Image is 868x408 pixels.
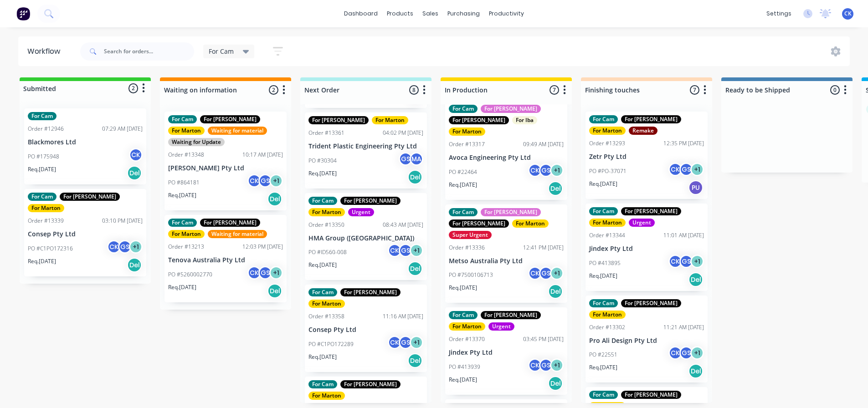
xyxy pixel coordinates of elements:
[247,266,261,280] div: CK
[28,204,64,212] div: For Marton
[308,143,423,150] p: Trident Plastic Engineering Pty Ltd
[679,163,693,176] div: GS
[258,174,272,188] div: GS
[28,245,73,253] p: PO #C1PO172316
[168,256,283,264] p: Tenova Australia Pty Ltd
[663,139,704,148] div: 12:35 PM [DATE]
[621,207,681,215] div: For [PERSON_NAME]
[168,283,196,291] p: Req. [DATE]
[548,376,563,391] div: Del
[129,240,143,254] div: + 1
[449,257,564,265] p: Metso Australia Pty Ltd
[372,116,408,124] div: For Marton
[688,272,703,287] div: Del
[200,115,260,123] div: For [PERSON_NAME]
[523,244,564,252] div: 12:41 PM [DATE]
[449,116,509,124] div: For [PERSON_NAME]
[164,112,287,210] div: For CamFor [PERSON_NAME]For MartonWaiting for materialWaiting for UpdateOrder #1334810:17 AM [DAT...
[305,193,427,280] div: For CamFor [PERSON_NAME]For MartonUrgentOrder #1335008:43 AM [DATE]HMA Group ([GEOGRAPHIC_DATA])P...
[383,312,423,321] div: 11:16 AM [DATE]
[668,255,682,268] div: CK
[589,311,626,319] div: For Marton
[60,193,120,201] div: For [PERSON_NAME]
[443,7,484,20] div: purchasing
[308,380,337,388] div: For Cam
[762,7,796,20] div: settings
[449,322,485,331] div: For Marton
[308,235,423,242] p: HMA Group ([GEOGRAPHIC_DATA])
[269,174,283,188] div: + 1
[410,244,423,257] div: + 1
[127,258,142,272] div: Del
[449,311,478,319] div: For Cam
[528,358,542,372] div: CK
[589,323,625,331] div: Order #13302
[102,217,143,225] div: 03:10 PM [DATE]
[308,221,344,229] div: Order #13350
[258,266,272,280] div: GS
[388,244,401,257] div: CK
[209,46,234,56] span: For Cam
[621,115,681,123] div: For [PERSON_NAME]
[308,392,345,400] div: For Marton
[589,207,618,215] div: For Cam
[107,240,121,254] div: CK
[104,42,194,61] input: Search for orders...
[690,346,704,360] div: + 1
[308,261,337,269] p: Req. [DATE]
[539,163,553,177] div: GS
[589,219,626,227] div: For Marton
[449,219,509,228] div: For [PERSON_NAME]
[339,7,382,20] a: dashboard
[621,299,681,307] div: For [PERSON_NAME]
[267,284,282,298] div: Del
[586,296,708,383] div: For CamFor [PERSON_NAME]For MartonOrder #1330211:21 AM [DATE]Pro Ali Design Pty LtdPO #22551CKGS+...
[589,127,626,135] div: For Marton
[308,288,337,296] div: For Cam
[28,165,56,173] p: Req. [DATE]
[589,363,617,372] p: Req. [DATE]
[28,193,56,201] div: For Cam
[523,335,564,343] div: 03:45 PM [DATE]
[589,272,617,280] p: Req. [DATE]
[168,230,205,238] div: For Marton
[481,311,541,319] div: For [PERSON_NAME]
[445,204,567,303] div: For CamFor [PERSON_NAME]For [PERSON_NAME]For MartonSuper UrgentOrder #1333612:41 PM [DATE]Metso A...
[168,178,200,187] p: PO #864181
[621,391,681,399] div: For [PERSON_NAME]
[28,230,143,238] p: Consep Pty Ltd
[382,7,418,20] div: products
[408,261,422,276] div: Del
[589,351,617,359] p: PO #22551
[449,140,485,148] div: Order #13317
[267,192,282,206] div: Del
[449,231,492,239] div: Super Urgent
[340,380,401,388] div: For [PERSON_NAME]
[399,336,412,349] div: GS
[690,255,704,268] div: + 1
[586,204,708,291] div: For CamFor [PERSON_NAME]For MartonUrgentOrder #1334411:01 AM [DATE]Jindex Pty LtdPO #413895CKGS+1...
[247,174,261,188] div: CK
[589,245,704,253] p: Jindex Pty Ltd
[449,127,485,136] div: For Marton
[550,163,564,177] div: + 1
[308,312,344,321] div: Order #13358
[539,266,553,280] div: GS
[668,346,682,360] div: CK
[410,336,423,349] div: + 1
[445,101,567,200] div: For CamFor [PERSON_NAME]For [PERSON_NAME]For IbaFor MartonOrder #1331709:49 AM [DATE]Avoca Engine...
[308,340,354,348] p: PO #C1PO172289
[129,148,143,162] div: CK
[550,358,564,372] div: + 1
[269,266,283,280] div: + 1
[168,151,204,159] div: Order #13348
[308,300,345,308] div: For Marton
[688,180,703,195] div: PU
[589,337,704,345] p: Pro Ali Design Pty Ltd
[348,208,374,216] div: Urgent
[305,112,427,189] div: For [PERSON_NAME]For MartonOrder #1336104:02 PM [DATE]Trident Plastic Engineering Pty LtdPO #3030...
[308,169,337,178] p: Req. [DATE]
[127,166,142,180] div: Del
[589,153,704,161] p: Zetr Pty Ltd
[208,230,267,238] div: Waiting for material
